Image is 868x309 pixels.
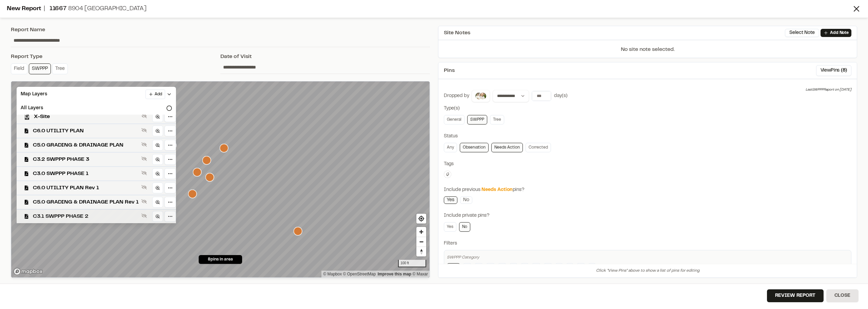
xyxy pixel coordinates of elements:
div: New Report [7,4,852,14]
button: Edit Tags [444,171,451,178]
div: Last SWPPP Report on [DATE] [806,87,851,93]
button: Show layer [140,169,148,177]
a: Yes [444,222,456,232]
button: Show layer [140,212,148,220]
button: Reset bearing to north [416,247,426,256]
a: L [588,263,596,273]
div: All Layers [17,102,176,115]
p: No site note selected. [438,45,857,58]
div: Type(s) [444,105,851,112]
div: Map marker [193,168,202,177]
div: Map marker [188,190,197,198]
a: Observation [460,143,489,152]
span: C3.2 SWPPP PHASE 3 [33,155,139,163]
div: Include private pins? [444,212,851,219]
span: Needs Action [481,188,513,192]
div: 100 ft [398,260,426,267]
a: Any [444,143,457,152]
a: D [498,263,507,273]
div: Tags [444,160,851,168]
button: Show layer [140,155,148,163]
a: Zoom to layer [152,125,163,136]
a: Mapbox [323,272,342,276]
span: 8 pins in area [208,256,233,263]
div: Date of Visit [220,53,430,61]
a: OpenStreetMap [343,272,376,276]
button: Add [145,90,165,99]
img: Sinuhe Perez [479,92,487,100]
span: C5.0 GRADING & DRAINAGE PLAN [33,141,139,149]
a: No [459,222,470,232]
a: Zoom to layer [152,154,163,165]
a: C [486,263,495,273]
a: F [520,263,529,273]
div: Map marker [205,173,214,182]
button: Show layer [140,183,148,191]
a: Corrected [526,143,551,152]
div: Filters [444,240,851,247]
a: Zoom to layer [152,197,163,208]
span: Add [155,91,162,97]
div: SWPPP Category [447,254,848,260]
span: C5.0 GRADING & DRAINAGE PLAN Rev 1 [33,198,139,206]
span: 8904 [GEOGRAPHIC_DATA] [68,6,146,12]
span: ( 8 ) [841,67,847,74]
a: Any [447,263,460,273]
button: Zoom out [416,237,426,247]
a: E [509,263,518,273]
a: J [566,263,574,273]
a: Maxar [412,272,428,276]
img: Jake Wastler [475,92,483,100]
div: Include previous pins? [444,186,851,194]
button: Find my location [416,214,426,224]
a: G [532,263,541,273]
a: Yes [444,196,457,204]
div: Status [444,133,851,140]
span: C3.0 SWPPP PHASE 1 [33,170,139,178]
span: C3.1 SWPPP PHASE 2 [33,212,139,220]
div: day(s) [554,92,568,100]
a: H [544,263,552,273]
span: C6.0 UTILITY PLAN [33,127,139,135]
a: Map feedback [378,272,411,276]
button: Zoom in [416,227,426,237]
span: Pins [444,66,455,75]
a: General [444,115,465,124]
button: Select Note [785,29,819,37]
a: I [555,263,563,273]
a: Zoom to layer [152,168,163,179]
div: Dropped by [444,92,469,100]
div: Click "View Pins" above to show a list of pins for editing [438,264,857,277]
p: Add Note [830,30,849,36]
button: ViewPins (8) [816,65,851,76]
a: Tree [490,115,504,124]
button: Show layer [140,112,148,120]
a: A [463,263,472,273]
span: C6.0 UTILITY PLAN Rev 1 [33,184,139,192]
span: X-Site [34,113,139,121]
a: Zoom to layer [152,211,163,222]
div: Report Name [11,26,430,34]
a: No [460,196,472,204]
div: Map marker [202,156,211,165]
a: Needs Action [491,143,523,152]
a: K [576,263,585,273]
button: Show layer [140,126,148,134]
button: Show layer [140,197,148,206]
a: Zoom to layer [152,111,163,122]
button: Show layer [140,140,148,149]
button: Close [826,289,859,302]
div: Report Type [11,53,220,61]
div: Map marker [220,144,229,153]
div: Map marker [294,227,302,236]
a: Zoom to layer [152,182,163,193]
canvas: Map [11,81,430,277]
a: B [474,263,483,273]
button: Jake Wastler, Sinuhe Perez [472,90,490,102]
button: Review Report [767,289,824,302]
span: Site Notes [444,29,470,37]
